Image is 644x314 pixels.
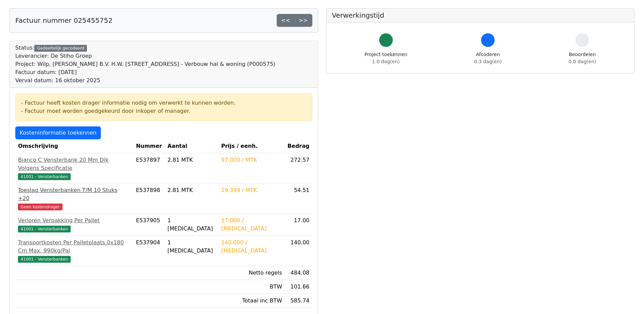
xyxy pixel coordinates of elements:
[133,153,165,184] td: E537897
[18,156,130,172] div: Bianco C Vensterbank 20 Mm Dik Volgens Specificatie
[167,216,216,233] div: 1 [MEDICAL_DATA]
[285,294,312,308] td: 585.74
[133,184,165,214] td: E537898
[167,156,216,164] div: 2.81 MTK
[21,99,307,107] div: - Factuur heeft kosten drager informatie nodig om verwerkt te kunnen worden.
[15,68,275,76] div: Factuur datum: [DATE]
[18,226,71,232] span: 41001 - Vensterbanken
[18,256,71,263] span: 41001 - Vensterbanken
[285,139,312,153] th: Bedrag
[133,214,165,236] td: E537905
[221,156,282,164] div: 97.000 / MTK
[18,204,62,210] span: Geen kostendrager
[15,52,275,60] div: Leverancier: De Stiho Groep
[218,280,284,294] td: BTW
[165,139,218,153] th: Aantal
[218,139,284,153] th: Prijs / eenh.
[218,266,284,280] td: Netto regels
[569,51,596,65] div: Beoordelen
[18,239,130,255] div: Transportkosten Per Palletplaats 0x180 Cm Max. 990kg/Pal
[21,107,307,115] div: - Factuur moet worden goedgekeurd door inkoper of manager.
[285,236,312,266] td: 140.00
[167,239,216,255] div: 1 [MEDICAL_DATA]
[133,139,165,153] th: Nummer
[285,266,312,280] td: 484.08
[15,76,275,85] div: Verval datum: 16 oktober 2025
[15,126,101,139] a: Kosteninformatie toekennen
[18,186,130,211] a: Toeslag Vensterbanken T/M 10 Stuks +20Geen kostendrager
[15,16,112,24] h5: Factuur nummer 025455752
[34,45,87,52] div: Gedeeltelijk gecodeerd
[474,59,502,64] span: 0.3 dag(en)
[18,216,130,233] a: Verloren Verpakking Per Pallet41001 - Vensterbanken
[15,139,133,153] th: Omschrijving
[474,51,502,65] div: Afcoderen
[277,14,295,27] a: <<
[285,184,312,214] td: 54.51
[18,156,130,180] a: Bianco C Vensterbank 20 Mm Dik Volgens Specificatie41001 - Vensterbanken
[285,153,312,184] td: 272.57
[15,60,275,68] div: Project: Wilp, [PERSON_NAME] B.V. H.W. [STREET_ADDRESS] - Verbouw hal & woning (P000575)
[18,186,130,203] div: Toeslag Vensterbanken T/M 10 Stuks +20
[18,216,130,225] div: Verloren Verpakking Per Pallet
[285,280,312,294] td: 101.66
[218,294,284,308] td: Totaal inc BTW
[285,214,312,236] td: 17.00
[221,186,282,194] div: 19.399 / MTK
[569,59,596,64] span: 0.0 dag(en)
[221,239,282,255] div: 140.000 / [MEDICAL_DATA]
[332,11,629,19] h5: Verwerkingstijd
[18,173,71,180] span: 41001 - Vensterbanken
[294,14,312,27] a: >>
[133,236,165,266] td: E537904
[167,186,216,194] div: 2.81 MTK
[221,216,282,233] div: 17.000 / [MEDICAL_DATA]
[18,239,130,263] a: Transportkosten Per Palletplaats 0x180 Cm Max. 990kg/Pal41001 - Vensterbanken
[15,44,275,85] div: Status:
[365,51,407,65] div: Project toekennen
[372,59,400,64] span: 1.0 dag(en)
